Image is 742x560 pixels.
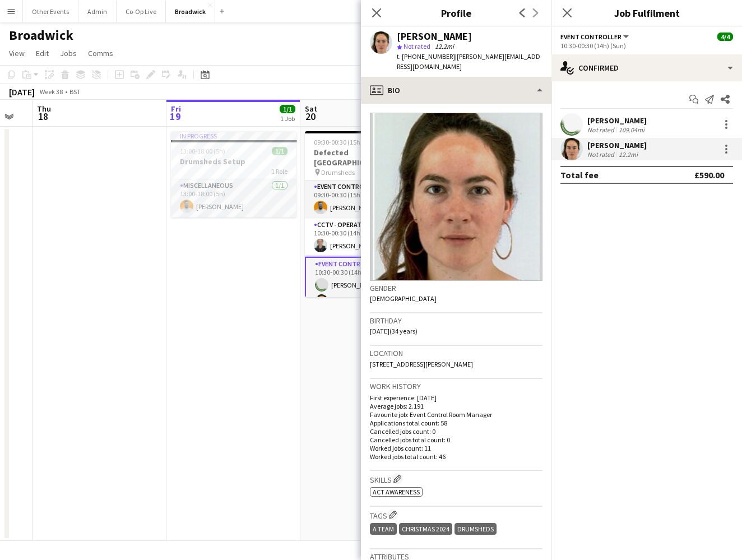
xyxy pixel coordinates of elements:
div: Not rated [587,150,616,159]
h3: Drumsheds Setup [171,156,296,166]
div: BST [69,87,81,96]
h3: Profile [361,6,551,20]
span: Comms [88,48,113,58]
div: Bio [361,77,551,104]
span: Event Controller [560,33,622,41]
span: 20 [303,110,317,123]
span: 18 [35,110,51,123]
span: Edit [36,48,49,58]
span: | [PERSON_NAME][EMAIL_ADDRESS][DOMAIN_NAME] [397,52,540,71]
app-job-card: In progress13:00-18:00 (5h)1/1Drumsheds Setup1 RoleMiscellaneous1/113:00-18:00 (5h)[PERSON_NAME] [171,131,296,217]
div: In progress [171,131,296,140]
span: Week 38 [37,87,65,96]
div: [PERSON_NAME] [587,115,647,126]
span: 09:30-00:30 (15h) (Sun) [314,138,379,146]
app-card-role: CCTV - Operator1/110:30-00:30 (14h)[PERSON_NAME] [305,219,430,257]
h3: Tags [370,509,542,521]
span: Drumsheds [321,168,355,177]
div: £590.00 [694,169,724,181]
h3: Location [370,348,542,358]
div: A Team [370,523,397,535]
div: Drumsheds [455,523,497,535]
p: Cancelled jobs total count: 0 [370,436,542,444]
span: [DEMOGRAPHIC_DATA] [370,294,437,303]
span: 4/4 [717,33,733,41]
button: Broadwick [166,1,215,22]
app-card-role: Event Controller2/210:30-00:30 (14h)[PERSON_NAME][PERSON_NAME] [305,257,430,313]
p: Cancelled jobs count: 0 [370,427,542,436]
p: Worked jobs count: 11 [370,444,542,452]
a: View [4,46,29,61]
h3: Birthday [370,316,542,326]
span: t. [PHONE_NUMBER] [397,52,455,61]
app-card-role: Miscellaneous1/113:00-18:00 (5h)[PERSON_NAME] [171,179,296,217]
h3: Defected [GEOGRAPHIC_DATA] [305,147,430,168]
h3: Skills [370,473,542,485]
h1: Broadwick [9,27,73,44]
span: Thu [37,104,51,114]
span: Jobs [60,48,77,58]
div: 109.04mi [616,126,647,134]
p: Applications total count: 58 [370,419,542,427]
span: [DATE] (34 years) [370,327,418,335]
span: ACT Awareness [373,488,420,496]
div: Total fee [560,169,599,181]
app-card-role: Event Control Room Manager1/109:30-00:30 (15h)[PERSON_NAME] [305,181,430,219]
span: 12.2mi [433,42,456,50]
div: 10:30-00:30 (14h) (Sun) [560,41,733,50]
p: Worked jobs total count: 46 [370,452,542,461]
span: Fri [171,104,181,114]
a: Edit [31,46,53,61]
div: Confirmed [551,54,742,81]
app-job-card: 09:30-00:30 (15h) (Sun)4/4Defected [GEOGRAPHIC_DATA] Drumsheds3 RolesEvent Control Room Manager1/... [305,131,430,297]
span: Not rated [404,42,430,50]
a: Jobs [55,46,81,61]
h3: Gender [370,283,542,293]
button: Co-Op Live [117,1,166,22]
span: 1/1 [272,147,287,155]
div: Not rated [587,126,616,134]
h3: Job Fulfilment [551,6,742,20]
h3: Work history [370,381,542,391]
span: Sat [305,104,317,114]
p: First experience: [DATE] [370,394,542,402]
p: Average jobs: 2.191 [370,402,542,410]
div: Christmas 2024 [399,523,452,535]
div: 1 Job [280,114,295,123]
button: Event Controller [560,33,630,41]
div: [DATE] [9,86,35,98]
p: Favourite job: Event Control Room Manager [370,410,542,419]
span: 1 Role [271,167,287,175]
div: 12.2mi [616,150,640,159]
span: 19 [169,110,181,123]
button: Admin [78,1,117,22]
div: [PERSON_NAME] [587,140,647,150]
span: [STREET_ADDRESS][PERSON_NAME] [370,360,473,368]
div: [PERSON_NAME] [397,31,472,41]
a: Comms [84,46,118,61]
span: View [9,48,25,58]
button: Other Events [23,1,78,22]
img: Crew avatar or photo [370,113,542,281]
span: 1/1 [280,105,295,113]
span: 13:00-18:00 (5h) [180,147,225,155]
